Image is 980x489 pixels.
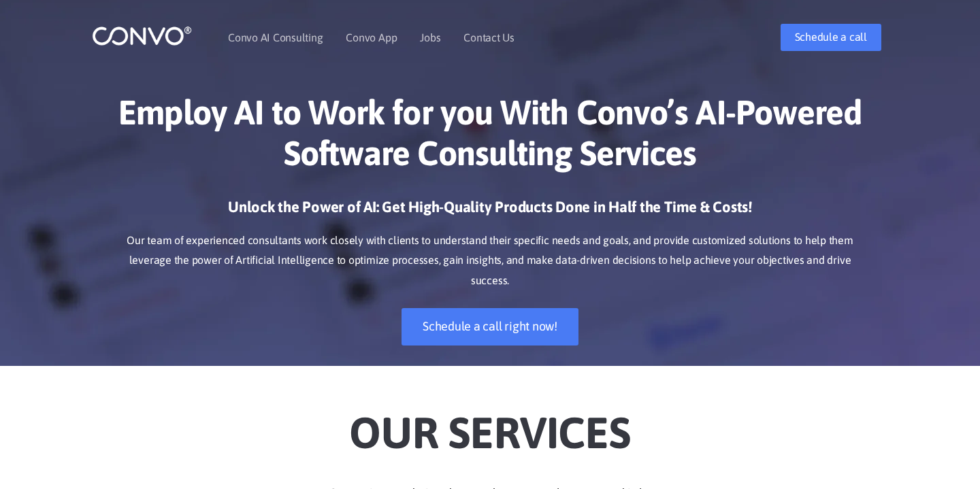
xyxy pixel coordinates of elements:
a: Schedule a call [781,24,881,51]
h2: Our Services [112,386,868,462]
p: Our team of experienced consultants work closely with clients to understand their specific needs ... [112,231,868,292]
h3: Unlock the Power of AI: Get High-Quality Products Done in Half the Time & Costs! [112,197,868,227]
a: Jobs [420,32,440,43]
h1: Employ AI to Work for you With Convo’s AI-Powered Software Consulting Services [112,92,868,184]
a: Schedule a call right now! [402,308,578,345]
a: Contact Us [463,32,514,43]
a: Convo AI Consulting [228,32,323,43]
a: Convo App [346,32,397,43]
img: logo_1.png [92,25,192,46]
